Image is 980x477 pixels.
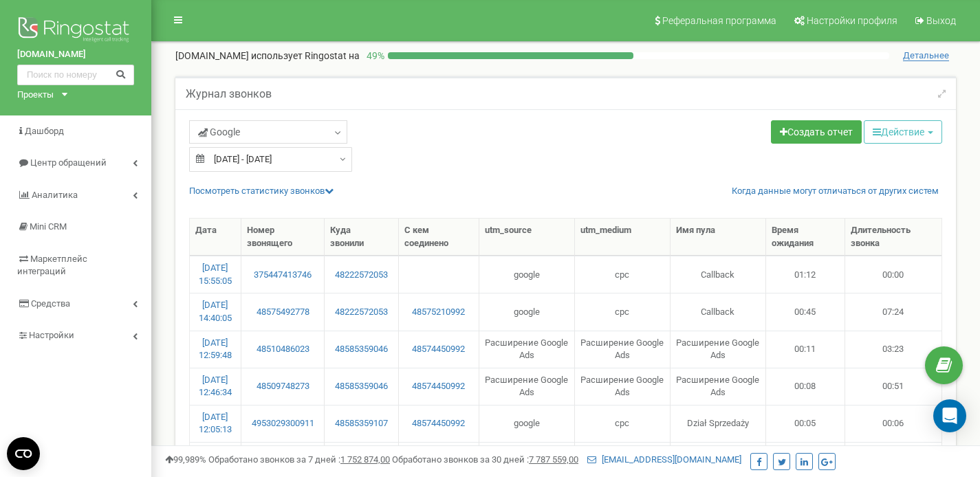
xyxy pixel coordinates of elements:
td: cpc [575,256,671,293]
p: [DOMAIN_NAME] [175,49,360,63]
span: Настройки [29,330,74,340]
th: Время ожидания [766,219,845,256]
span: Дашборд [25,126,64,136]
div: Open Intercom Messenger [933,399,966,432]
span: Центр обращений [30,157,107,168]
h5: Журнал звонков [186,88,272,100]
th: Имя пула [671,219,766,256]
a: 48574450992 [404,343,472,356]
a: 48574450992 [404,417,472,430]
td: 00:08 [766,368,845,405]
th: Длительность звонка [845,219,941,256]
td: 00:00 [845,256,941,293]
a: 48585359046 [330,380,393,393]
a: 48222572053 [330,306,393,319]
a: [EMAIL_ADDRESS][DOMAIN_NAME] [587,454,741,465]
td: google [479,405,575,442]
td: 00:51 [845,368,941,405]
td: Расширение Google Ads [575,368,671,405]
span: Детальнее [903,50,949,61]
a: 48585359046 [330,343,393,356]
a: [DATE] 12:46:34 [199,375,232,398]
th: С кем соединено [399,219,479,256]
td: 07:24 [845,293,941,330]
a: 4953029300911 [247,417,319,430]
div: Проекты [17,89,54,102]
a: [DATE] 14:40:05 [199,300,232,323]
td: Расширение Google Ads [671,331,766,368]
span: Mini CRM [30,221,67,232]
td: Расширение Google Ads [575,331,671,368]
span: Маркетплейс интеграций [17,254,87,277]
a: [DATE] 12:05:13 [199,412,232,435]
th: Номер звонящего [241,219,325,256]
th: Куда звонили [325,219,399,256]
span: 99,989% [165,454,206,465]
td: 03:23 [845,331,941,368]
td: Расширение Google Ads [671,368,766,405]
th: utm_medium [575,219,671,256]
td: Расширение Google Ads [479,368,575,405]
span: Обработано звонков за 7 дней : [208,454,390,465]
a: 48222572053 [330,269,393,282]
u: 1 752 874,00 [340,454,390,465]
td: Callback [671,293,766,330]
td: 00:11 [766,331,845,368]
td: Расширение Google Ads [479,331,575,368]
a: 48510486023 [247,343,319,356]
span: Обработано звонков за 30 дней : [392,454,578,465]
a: 48575492778 [247,306,319,319]
a: Создать отчет [771,120,862,144]
th: utm_source [479,219,575,256]
td: 00:05 [766,405,845,442]
td: google [479,256,575,293]
img: Ringostat logo [17,14,134,48]
span: Выход [926,15,956,26]
button: Open CMP widget [7,437,40,470]
td: 01:12 [766,256,845,293]
span: Google [198,125,240,139]
input: Поиск по номеру [17,65,134,85]
span: Средства [31,298,70,309]
a: 48585359107 [330,417,393,430]
th: Дата [190,219,241,256]
p: 49 % [360,49,388,63]
a: [DATE] 12:59:48 [199,337,232,361]
td: cpc [575,405,671,442]
td: Callback [671,256,766,293]
button: Действие [864,120,942,144]
a: [DATE] 15:55:05 [199,263,232,286]
td: 00:06 [845,405,941,442]
td: Dział Sprzedaży [671,405,766,442]
a: Посмотреть cтатистику звонков [189,186,334,196]
td: 00:45 [766,293,845,330]
a: Когда данные могут отличаться от других систем [732,185,939,198]
td: google [479,293,575,330]
span: Настройки профиля [807,15,897,26]
a: [DOMAIN_NAME] [17,48,134,61]
u: 7 787 559,00 [529,454,578,465]
span: использует Ringostat на [251,50,360,61]
span: Аналитика [32,190,78,200]
a: 48509748273 [247,380,319,393]
td: cpc [575,293,671,330]
a: 375447413746 [247,269,319,282]
a: 48574450992 [404,380,472,393]
a: Google [189,120,347,144]
a: 48575210992 [404,306,472,319]
span: Реферальная программа [662,15,776,26]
